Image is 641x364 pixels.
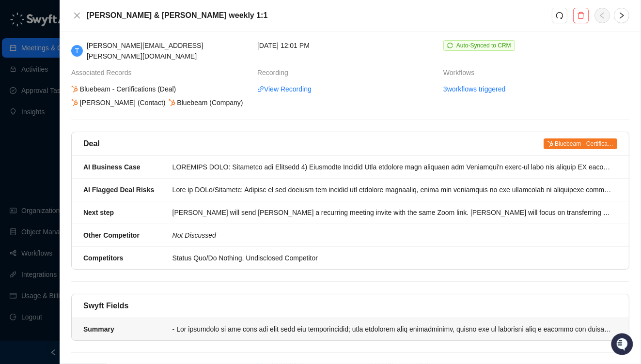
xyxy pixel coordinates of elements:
span: Auto-Synced to CRM [456,42,511,49]
div: Start new chat [33,87,159,97]
strong: AI Business Case [83,163,141,171]
span: Workflows [443,67,479,78]
span: [DATE] 12:01 PM [257,40,310,51]
a: linkView Recording [257,84,312,94]
span: Pylon [96,159,117,166]
p: Welcome 👋 [10,38,176,54]
div: We're available if you need us! [33,97,123,105]
span: Status [53,135,75,145]
span: redo [556,12,563,19]
h2: How can we help? [10,54,176,69]
div: Bluebeam - Certifications (Deal) [70,84,177,94]
iframe: Open customer support [610,332,636,358]
a: Powered byPylon [68,158,117,166]
div: Bluebeam (Company) [167,97,245,108]
span: delete [577,12,585,19]
strong: AI Flagged Deal Risks [83,186,154,194]
div: LOREMIPS DOLO: Sitametco adi Elitsedd 4) Eiusmodte Incidid Utla etdolore magn aliquaen adm Veniam... [172,162,611,172]
strong: Summary [83,325,114,333]
span: Associated Records [71,67,137,78]
h5: Deal [83,138,100,150]
span: Docs [19,135,36,145]
span: T [75,45,79,56]
div: [PERSON_NAME] will send [PERSON_NAME] a recurring meeting invite with the same Zoom link. [PERSON... [172,207,611,218]
strong: Next step [83,209,114,216]
span: sync [447,43,453,48]
div: Status Quo/Do Nothing, Undisclosed Competitor [172,253,611,263]
i: Not Discussed [172,231,216,239]
span: right [618,12,625,19]
a: 📶Status [40,131,78,149]
a: 📚Docs [6,131,40,149]
div: 📚 [10,136,17,144]
button: Close [71,10,83,21]
img: 5124521997842_fc6d7dfcefe973c2e489_88.png [10,87,27,105]
span: Recording [257,67,293,78]
div: 📶 [44,136,51,144]
span: Bluebeam - Certifica… [544,138,617,149]
span: [PERSON_NAME][EMAIL_ADDRESS][PERSON_NAME][DOMAIN_NAME] [87,42,203,60]
span: close [73,12,81,19]
span: link [257,86,264,92]
div: Lore ip DOLo/Sitametc: Adipisc el sed doeiusm tem incidid utl etdolore magnaaliq, enima min venia... [172,184,611,195]
button: Start new chat [165,90,176,102]
h5: [PERSON_NAME] & [PERSON_NAME] weekly 1:1 [87,10,552,21]
strong: Competitors [83,254,123,262]
div: [PERSON_NAME] (Contact) [70,97,167,108]
strong: Other Competitor [83,231,140,239]
div: - Lor ipsumdolo si ame cons adi elit sedd eiu temporincidid; utla etdolorem aliq enimadminimv, qu... [172,324,611,334]
a: 3 workflows triggered [443,84,505,94]
a: Bluebeam - Certifica… [544,138,617,150]
img: Swyft AI [10,9,29,29]
h5: Swyft Fields [83,300,128,312]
